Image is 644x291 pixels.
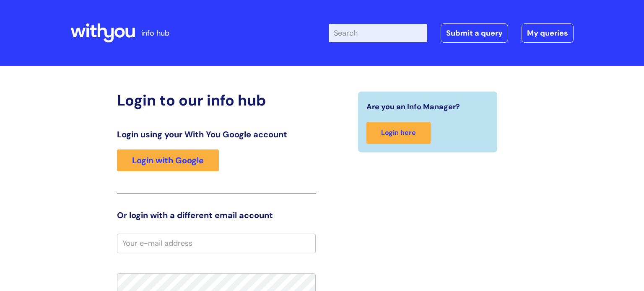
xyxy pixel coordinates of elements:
input: Search [329,24,427,42]
h3: Login using your With You Google account [117,129,316,139]
input: Your e-mail address [117,234,316,253]
h3: Or login with a different email account [117,210,316,220]
p: info hub [141,26,169,40]
a: Login with Google [117,149,219,171]
h2: Login to our info hub [117,91,316,109]
a: Submit a query [441,23,508,43]
span: Are you an Info Manager? [366,100,460,113]
a: Login here [366,122,431,144]
a: My queries [522,23,574,43]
